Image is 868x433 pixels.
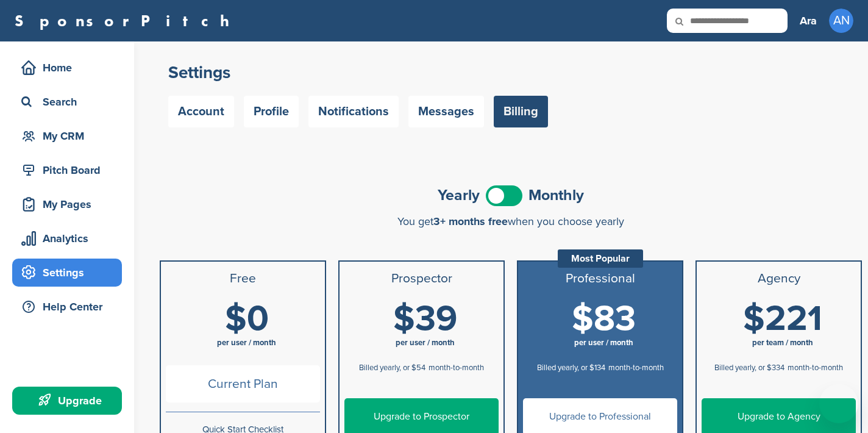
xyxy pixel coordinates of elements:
[12,190,122,218] a: My Pages
[12,156,122,184] a: Pitch Board
[18,91,122,113] div: Search
[15,13,237,29] a: SponsorPitch
[438,188,480,203] span: Yearly
[344,271,499,286] h3: Prospector
[168,62,853,84] h2: Settings
[244,96,299,127] a: Profile
[12,293,122,321] a: Help Center
[12,88,122,116] a: Search
[429,363,484,373] span: month-to-month
[537,363,605,373] span: Billed yearly, or $134
[217,338,276,348] span: per user / month
[12,122,122,150] a: My CRM
[752,338,813,348] span: per team / month
[225,298,269,340] span: $0
[166,271,320,286] h3: Free
[523,271,677,286] h3: Professional
[743,298,822,340] span: $221
[788,363,843,373] span: month-to-month
[12,259,122,287] a: Settings
[714,363,784,373] span: Billed yearly, or $334
[18,390,122,412] div: Upgrade
[359,363,425,373] span: Billed yearly, or $54
[572,298,636,340] span: $83
[12,387,122,415] a: Upgrade
[18,125,122,147] div: My CRM
[18,296,122,318] div: Help Center
[494,96,548,127] a: Billing
[166,365,320,403] span: Current Plan
[702,271,856,286] h3: Agency
[18,227,122,249] div: Analytics
[168,96,234,127] a: Account
[18,159,122,181] div: Pitch Board
[18,262,122,284] div: Settings
[800,7,817,34] a: Ara
[800,12,817,29] h3: Ara
[433,215,508,228] span: 3+ months free
[12,54,122,82] a: Home
[393,298,457,340] span: $39
[18,57,122,79] div: Home
[574,338,633,348] span: per user / month
[829,9,853,33] span: AN
[558,249,643,268] div: Most Popular
[160,215,862,227] div: You get when you choose yearly
[308,96,399,127] a: Notifications
[396,338,455,348] span: per user / month
[12,224,122,252] a: Analytics
[18,193,122,215] div: My Pages
[528,188,584,203] span: Monthly
[819,384,858,423] iframe: Button to launch messaging window
[408,96,484,127] a: Messages
[608,363,664,373] span: month-to-month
